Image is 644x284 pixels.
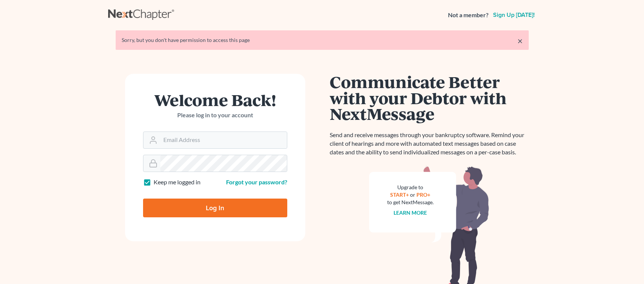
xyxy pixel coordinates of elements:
[160,132,287,148] input: Email Address
[390,191,409,198] a: START+
[410,191,415,198] span: or
[330,74,529,122] h1: Communicate Better with your Debtor with NextMessage
[394,209,427,216] a: Learn more
[416,191,430,198] a: PRO+
[143,92,287,108] h1: Welcome Back!
[154,178,201,187] label: Keep me logged in
[143,199,287,217] input: Log In
[517,36,523,45] a: ×
[122,36,523,44] div: Sorry, but you don't have permission to access this page
[387,199,434,206] div: to get NextMessage.
[492,12,536,18] a: Sign up [DATE]!
[143,111,287,120] p: Please log in to your account
[387,184,434,191] div: Upgrade to
[448,11,489,19] strong: Not a member?
[226,178,287,185] a: Forgot your password?
[330,131,529,157] p: Send and receive messages through your bankruptcy software. Remind your client of hearings and mo...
